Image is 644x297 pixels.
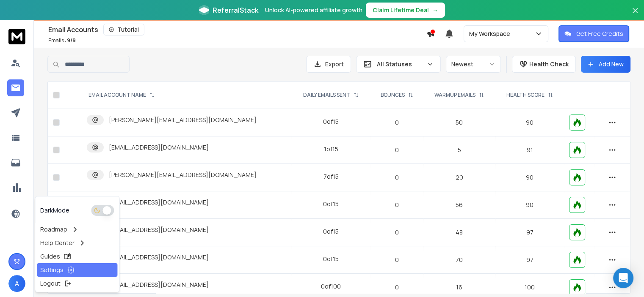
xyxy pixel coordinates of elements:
[40,225,67,234] p: Roadmap
[512,56,576,73] button: Health Check
[377,60,423,68] p: All Statuses
[423,164,495,191] td: 20
[321,282,341,291] div: 0 of 100
[8,275,25,292] button: A
[103,24,144,35] button: Tutorial
[323,172,339,181] div: 7 of 15
[558,25,629,42] button: Get Free Credits
[376,283,418,292] p: 0
[306,56,351,73] button: Export
[67,37,76,44] span: 9 / 9
[109,253,209,262] p: [EMAIL_ADDRESS][DOMAIN_NAME]
[37,236,117,250] a: Help Center
[109,198,209,207] p: [EMAIL_ADDRESS][DOMAIN_NAME]
[323,255,339,263] div: 0 of 15
[423,191,495,219] td: 56
[48,24,426,35] div: Email Accounts
[323,227,339,236] div: 0 of 15
[434,92,475,98] p: WARMUP EMAILS
[376,201,418,209] p: 0
[109,116,257,124] p: [PERSON_NAME][EMAIL_ADDRESS][DOMAIN_NAME]
[323,200,339,208] div: 0 of 15
[529,60,569,68] p: Health Check
[469,30,514,38] p: My Workspace
[40,252,60,261] p: Guides
[613,268,633,288] div: Open Intercom Messenger
[265,6,362,14] p: Unlock AI-powered affiliate growth
[581,56,630,73] button: Add New
[376,256,418,264] p: 0
[376,146,418,154] p: 0
[423,109,495,136] td: 50
[48,37,76,44] p: Emails :
[40,239,75,247] p: Help Center
[37,263,117,277] a: Settings
[109,281,209,289] p: [EMAIL_ADDRESS][DOMAIN_NAME]
[376,173,418,182] p: 0
[506,92,544,98] p: HEALTH SCORE
[88,92,155,98] div: EMAIL ACCOUNT NAME
[40,266,64,274] p: Settings
[423,246,495,274] td: 70
[432,6,438,14] span: →
[40,279,61,288] p: Logout
[109,143,209,152] p: [EMAIL_ADDRESS][DOMAIN_NAME]
[423,219,495,246] td: 48
[423,136,495,164] td: 5
[109,226,209,234] p: [EMAIL_ADDRESS][DOMAIN_NAME]
[376,228,418,237] p: 0
[495,109,564,136] td: 90
[495,191,564,219] td: 90
[495,246,564,274] td: 97
[495,136,564,164] td: 91
[495,219,564,246] td: 97
[366,3,445,18] button: Claim Lifetime Deal→
[446,56,501,73] button: Newest
[37,223,117,236] a: Roadmap
[324,145,338,153] div: 1 of 15
[40,206,69,215] p: Dark Mode
[495,164,564,191] td: 90
[576,30,623,38] p: Get Free Credits
[37,250,117,263] a: Guides
[213,5,258,15] span: ReferralStack
[381,92,405,98] p: BOUNCES
[303,92,350,98] p: DAILY EMAILS SENT
[323,117,339,126] div: 0 of 15
[109,171,257,179] p: [PERSON_NAME][EMAIL_ADDRESS][DOMAIN_NAME]
[376,118,418,127] p: 0
[630,5,641,25] button: Close banner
